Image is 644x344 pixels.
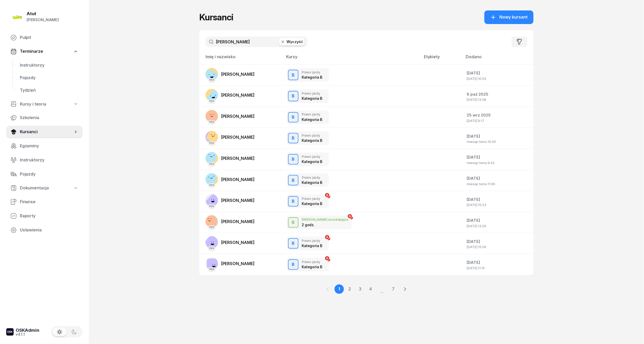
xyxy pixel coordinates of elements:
[20,185,49,191] span: Dokumentacja
[302,180,322,185] div: Kategoria B
[302,243,322,248] div: Kategoria B
[302,155,322,158] div: Prawo jazdy
[288,112,298,123] button: B
[6,196,83,208] a: Finanse
[288,196,298,207] button: B
[206,236,255,249] a: PKK[PERSON_NAME]
[206,68,255,80] a: PKK[PERSON_NAME]
[467,217,529,224] div: [DATE]
[302,223,329,227] div: 2 godz.
[467,196,529,203] div: [DATE]
[290,260,297,269] div: B
[206,89,255,101] a: PKK[PERSON_NAME]
[302,239,322,242] div: Prawo jazdy
[376,284,388,294] span: ...
[20,227,78,234] span: Ustawienia
[221,156,255,161] span: [PERSON_NAME]
[290,155,297,164] div: B
[302,117,322,122] div: Kategoria B
[221,261,255,266] span: [PERSON_NAME]
[290,239,297,248] div: B
[20,87,78,94] span: Tydzień
[16,59,83,72] a: Instruktorzy
[366,284,375,294] a: 4
[221,135,255,140] span: [PERSON_NAME]
[288,259,298,270] button: B
[500,14,528,21] span: Nowy kursant
[20,171,78,178] span: Pojazdy
[206,173,255,186] a: PKK[PERSON_NAME]
[302,134,322,137] div: Prawo jazdy
[288,154,298,165] button: B
[302,138,322,143] div: Kategoria B
[208,247,216,250] div: PKK
[6,154,83,166] a: Instruktorzy
[290,176,297,185] div: B
[6,126,83,138] a: Kursanci
[20,213,78,219] span: Raporty
[279,38,304,45] button: Wyczyść
[467,245,529,249] div: [DATE] 15:56
[467,224,529,228] div: [DATE] 13:20
[6,210,83,222] a: Raporty
[206,37,307,47] input: Szukaj
[208,78,216,81] div: PKK
[302,201,322,206] div: Kategoria B
[6,140,83,152] a: Egzaminy
[290,218,297,227] div: B
[199,53,283,65] th: Imię i nazwisko
[208,141,216,145] div: PKK
[199,13,233,22] h1: Kursanci
[221,198,255,203] span: [PERSON_NAME]
[6,98,83,110] a: Kursy i teoria
[467,266,529,270] div: [DATE] 11:15
[20,101,46,108] span: Kursy i teoria
[467,161,529,165] div: miesiąc temu 9:42
[302,159,322,164] div: Kategoria B
[6,182,83,194] a: Dokumentacja
[467,140,529,143] div: miesiąc temu 10:40
[467,154,529,161] div: [DATE]
[221,240,255,245] span: [PERSON_NAME]
[20,114,78,121] span: Szkolenia
[221,177,255,182] span: [PERSON_NAME]
[6,224,83,236] a: Ustawienia
[467,133,529,140] div: [DATE]
[389,284,398,294] a: 7
[302,260,322,264] div: Prawo jazdy
[20,129,73,135] span: Kursanci
[6,328,14,336] img: logo-xs-dark@2x.png
[16,84,83,97] a: Tydzień
[27,11,59,16] div: Atut
[208,205,216,208] div: PKK
[288,133,298,143] button: B
[16,328,39,333] div: OSKAdmin
[467,238,529,245] div: [DATE]
[20,143,78,149] span: Egzaminy
[206,152,255,165] a: PKK[PERSON_NAME]
[355,284,365,294] a: 3
[302,75,322,79] div: Kategoria B
[288,70,298,80] button: B
[302,218,348,221] div: [PERSON_NAME] doszkalające
[302,176,322,179] div: Prawo jazdy
[290,197,297,206] div: B
[467,175,529,182] div: [DATE]
[208,120,216,124] div: PKK
[288,217,298,228] button: B
[302,113,322,116] div: Prawo jazdy
[206,257,255,270] a: PKK[PERSON_NAME]
[463,53,534,65] th: Dodano
[16,72,83,84] a: Pojazdy
[484,10,534,24] button: Nowy kursant
[20,199,78,205] span: Finanse
[467,182,529,186] div: miesiąc temu 11:06
[16,333,39,336] div: v4.1.1
[20,74,78,81] span: Pojazdy
[302,197,322,200] div: Prawo jazdy
[283,53,421,65] th: Kursy
[290,92,297,101] div: B
[288,91,298,101] button: B
[206,110,255,123] a: PKK[PERSON_NAME]
[302,71,322,74] div: Prawo jazdy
